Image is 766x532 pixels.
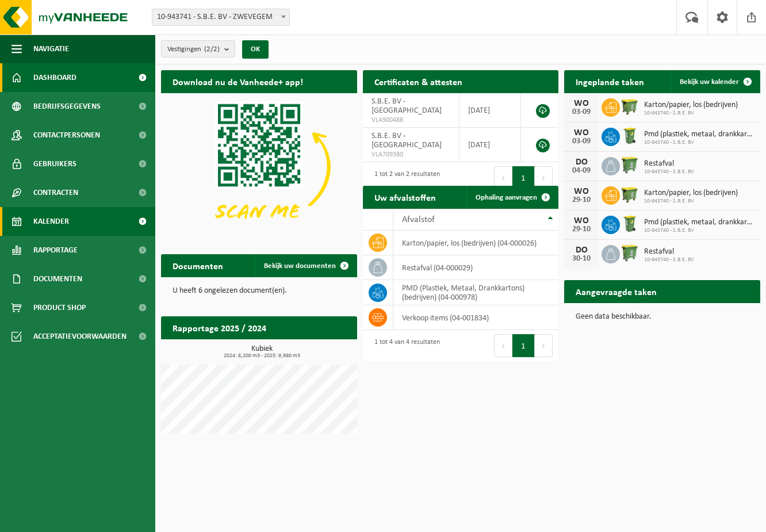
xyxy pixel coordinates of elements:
[644,198,738,205] span: 10-943740 - S.B.E. BV
[393,231,559,255] td: karton/papier, los (bedrijven) (04-000026)
[33,293,86,322] span: Product Shop
[363,70,474,93] h2: Certificaten & attesten
[167,41,220,58] span: Vestigingen
[459,128,521,162] td: [DATE]
[33,121,100,150] span: Contactpersonen
[33,322,127,351] span: Acceptatievoorwaarden
[644,169,694,175] span: 10-943740 - S.B.E. BV
[570,196,593,204] div: 29-10
[161,316,278,339] h2: Rapportage 2025 / 2024
[570,225,593,234] div: 29-10
[393,305,559,330] td: verkoop items (04-001834)
[152,9,290,26] span: 10-943741 - S.B.E. BV - ZWEVEGEM
[161,93,357,240] img: Download de VHEPlus App
[570,158,593,167] div: DO
[671,70,759,93] a: Bekijk uw kalender
[371,132,442,150] span: S.B.E. BV - [GEOGRAPHIC_DATA]
[33,236,78,265] span: Rapportage
[33,63,76,92] span: Dashboard
[167,353,357,359] span: 2024: 8,200 m3 - 2025: 9,980 m3
[33,178,78,207] span: Contracten
[402,215,435,224] span: Afvalstof
[255,254,356,277] a: Bekijk uw documenten
[161,254,235,277] h2: Documenten
[152,9,289,25] span: 10-943741 - S.B.E. BV - ZWEVEGEM
[33,207,69,236] span: Kalender
[644,257,694,263] span: 10-943740 - S.B.E. BV
[33,35,69,63] span: Navigatie
[570,137,593,146] div: 03-09
[644,159,694,169] span: Restafval
[363,186,447,208] h2: Uw afvalstoffen
[173,287,346,295] p: U heeft 6 ongelezen document(en).
[620,243,639,263] img: WB-0770-HPE-GN-50
[576,313,749,321] p: Geen data beschikbaar.
[564,280,668,303] h2: Aangevraagde taken
[242,40,269,59] button: OK
[564,70,656,93] h2: Ingeplande taken
[535,166,553,189] button: Next
[371,116,451,125] span: VLA900488
[459,93,521,128] td: [DATE]
[369,333,440,358] div: 1 tot 4 van 4 resultaten
[620,126,639,146] img: WB-0240-HPE-GN-50
[570,128,593,137] div: WO
[570,187,593,196] div: WO
[680,78,739,86] span: Bekijk uw kalender
[271,339,356,362] a: Bekijk rapportage
[33,265,82,293] span: Documenten
[393,280,559,305] td: PMD (Plastiek, Metaal, Drankkartons) (bedrijven) (04-000978)
[466,186,557,209] a: Ophaling aanvragen
[570,108,593,116] div: 03-09
[494,334,512,357] button: Previous
[494,166,512,189] button: Previous
[644,130,754,139] span: Pmd (plastiek, metaal, drankkartons) (bedrijven)
[570,246,593,255] div: DO
[161,40,235,58] button: Vestigingen(2/2)
[33,92,101,121] span: Bedrijfsgegevens
[570,167,593,175] div: 04-09
[620,155,639,175] img: WB-0770-HPE-GN-50
[167,345,357,359] h3: Kubiek
[161,70,315,93] h2: Download nu de Vanheede+ app!
[644,189,738,198] span: Karton/papier, los (bedrijven)
[371,150,451,159] span: VLA709380
[535,334,553,357] button: Next
[264,262,336,270] span: Bekijk uw documenten
[393,255,559,280] td: restafval (04-000029)
[644,110,738,117] span: 10-943740 - S.B.E. BV
[570,255,593,263] div: 30-10
[620,185,639,204] img: WB-1100-HPE-GN-50
[33,150,76,178] span: Gebruikers
[512,334,535,357] button: 1
[644,247,694,257] span: Restafval
[644,227,754,234] span: 10-943740 - S.B.E. BV
[620,214,639,234] img: WB-0240-HPE-GN-50
[369,165,440,190] div: 1 tot 2 van 2 resultaten
[570,216,593,225] div: WO
[620,97,639,116] img: WB-1100-HPE-GN-50
[204,45,220,53] count: (2/2)
[644,101,738,110] span: Karton/papier, los (bedrijven)
[371,97,442,115] span: S.B.E. BV - [GEOGRAPHIC_DATA]
[644,218,754,227] span: Pmd (plastiek, metaal, drankkartons) (bedrijven)
[644,139,754,146] span: 10-943740 - S.B.E. BV
[512,166,535,189] button: 1
[570,99,593,108] div: WO
[476,194,537,201] span: Ophaling aanvragen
